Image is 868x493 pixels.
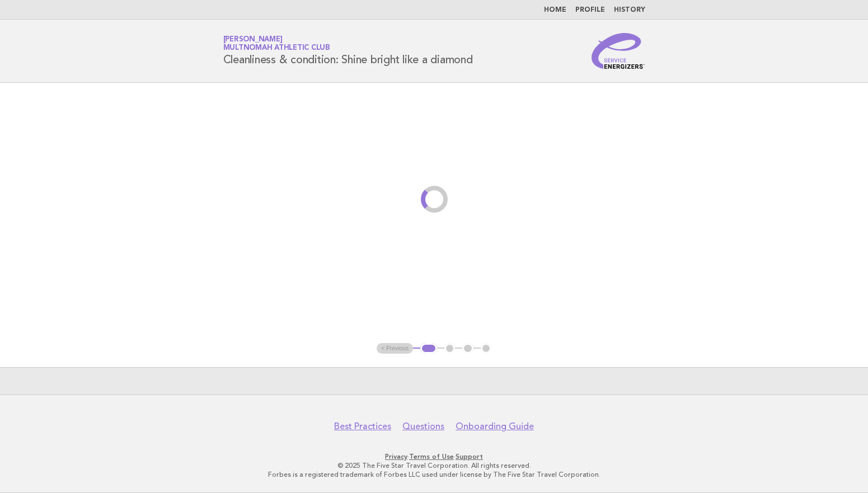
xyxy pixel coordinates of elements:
[614,7,645,13] a: History
[385,453,407,461] a: Privacy
[544,7,566,13] a: Home
[223,36,330,51] a: [PERSON_NAME]Multnomah Athletic Club
[92,452,777,461] p: · ·
[402,421,444,432] a: Questions
[592,33,645,69] img: Service Energizers
[92,470,777,479] p: Forbes is a registered trademark of Forbes LLC used under license by The Five Star Travel Corpora...
[456,453,483,461] a: Support
[92,461,777,470] p: © 2025 The Five Star Travel Corporation. All rights reserved.
[575,7,605,13] a: Profile
[223,45,330,52] span: Multnomah Athletic Club
[223,36,473,65] h1: Cleanliness & condition: Shine bright like a diamond
[334,421,391,432] a: Best Practices
[456,421,534,432] a: Onboarding Guide
[409,453,454,461] a: Terms of Use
